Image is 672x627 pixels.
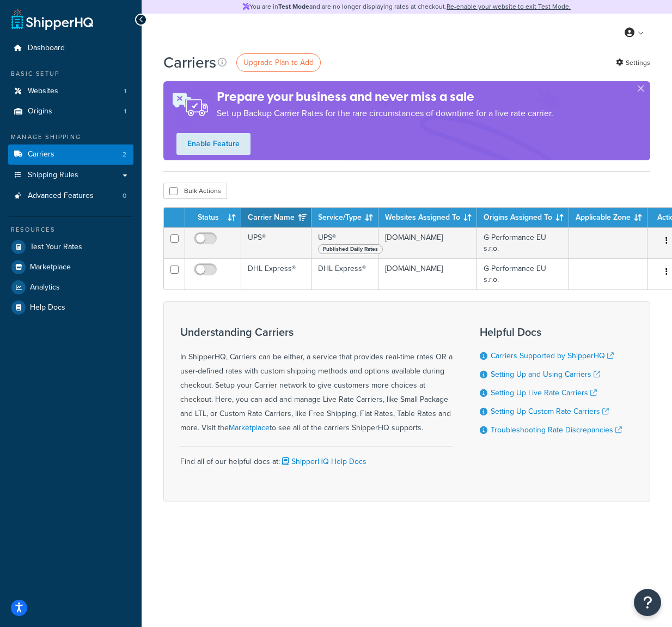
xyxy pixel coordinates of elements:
[241,227,311,258] td: UPS®
[30,283,60,292] span: Analytics
[8,132,133,142] div: Manage Shipping
[378,227,477,258] td: [DOMAIN_NAME]
[28,44,65,53] span: Dashboard
[217,106,553,121] p: Set up Backup Carrier Rates for the rare circumstances of downtime for a live rate carrier.
[180,326,453,435] div: In ShipperHQ, Carriers can be either, a service that provides real-time rates OR a user-defined r...
[217,88,553,106] h4: Prepare your business and never miss a sale
[30,263,71,272] span: Marketplace
[491,369,600,380] a: Setting Up and Using Carriers
[8,165,133,185] a: Shipping Rules
[8,257,133,277] a: Marketplace
[616,55,650,70] a: Settings
[8,298,133,317] a: Help Docs
[8,225,133,234] div: Resources
[124,87,126,96] span: 1
[477,258,569,290] td: G-Performance EU s.r.o.
[311,258,378,290] td: DHL Express®
[477,227,569,258] td: G-Performance EU s.r.o.
[447,2,571,11] a: Re-enable your website to exit Test Mode.
[124,107,126,116] span: 1
[123,150,126,159] span: 2
[123,191,126,201] span: 0
[28,191,94,201] span: Advanced Features
[28,87,58,96] span: Websites
[8,144,133,165] a: Carriers 2
[634,589,661,616] button: Open Resource Center
[311,227,378,258] td: UPS®
[241,208,311,227] th: Carrier Name: activate to sort column ascending
[311,208,378,227] th: Service/Type: activate to sort column ascending
[11,8,93,30] a: ShipperHQ Home
[163,52,216,73] h1: Carriers
[280,456,366,467] a: ShipperHQ Help Docs
[8,38,133,58] a: Dashboard
[241,258,311,290] td: DHL Express®
[8,81,133,101] a: Websites 1
[8,81,133,101] li: Websites
[480,326,622,338] h3: Helpful Docs
[8,101,133,122] a: Origins 1
[569,208,647,227] th: Applicable Zone: activate to sort column ascending
[180,446,453,469] div: Find all of our helpful docs at:
[318,244,383,254] span: Published Daily Rates
[8,278,133,297] a: Analytics
[278,2,309,11] strong: Test Mode
[243,57,314,68] span: Upgrade Plan to Add
[30,303,65,312] span: Help Docs
[28,107,52,116] span: Origins
[28,171,78,180] span: Shipping Rules
[378,258,477,290] td: [DOMAIN_NAME]
[8,101,133,122] li: Origins
[491,424,622,436] a: Troubleshooting Rate Discrepancies
[236,53,321,72] a: Upgrade Plan to Add
[477,208,569,227] th: Origins Assigned To: activate to sort column ascending
[8,144,133,165] li: Carriers
[185,208,241,227] th: Status: activate to sort column ascending
[8,237,133,257] a: Test Your Rates
[491,350,614,361] a: Carriers Supported by ShipperHQ
[378,208,477,227] th: Websites Assigned To: activate to sort column ascending
[180,326,453,338] h3: Understanding Carriers
[8,186,133,206] a: Advanced Features 0
[28,150,54,159] span: Carriers
[176,133,251,155] a: Enable Feature
[491,406,609,417] a: Setting Up Custom Rate Carriers
[163,183,227,199] button: Bulk Actions
[229,422,270,433] a: Marketplace
[30,243,82,252] span: Test Your Rates
[8,69,133,79] div: Basic Setup
[491,387,597,399] a: Setting Up Live Rate Carriers
[8,186,133,206] li: Advanced Features
[163,81,217,128] img: ad-rules-rateshop-fe6ec290ccb7230408bd80ed9643f0289d75e0ffd9eb532fc0e269fcd187b520.png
